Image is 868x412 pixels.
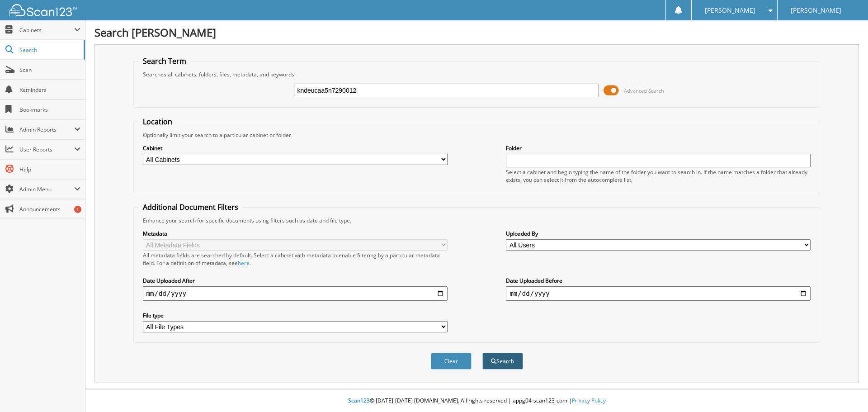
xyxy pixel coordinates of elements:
span: [PERSON_NAME] [791,8,841,13]
span: Scan [19,66,80,74]
label: Folder [506,144,811,152]
label: Date Uploaded Before [506,277,811,284]
span: Announcements [19,205,80,213]
span: Bookmarks [19,106,80,114]
input: start [143,286,448,301]
label: Uploaded By [506,230,811,237]
span: Advanced Search [624,87,664,94]
label: Cabinet [143,144,448,152]
span: Admin Menu [19,185,74,193]
span: Help [19,166,80,173]
a: Privacy Policy [572,397,606,404]
span: Reminders [19,86,80,94]
div: Optionally limit your search to a particular cabinet or folder [138,131,816,139]
div: Searches all cabinets, folders, files, metadata, and keywords [138,71,816,78]
legend: Additional Document Filters [138,202,243,212]
button: Clear [431,353,472,369]
span: Search [19,46,79,54]
div: © [DATE]-[DATE] [DOMAIN_NAME]. All rights reserved | appg04-scan123-com | [85,390,868,412]
a: here [238,259,250,267]
legend: Location [138,117,177,127]
span: Cabinets [19,26,74,34]
legend: Search Term [138,56,191,66]
span: Scan123 [348,397,370,404]
div: Select a cabinet and begin typing the name of the folder you want to search in. If the name match... [506,168,811,184]
div: 1 [74,206,81,213]
span: [PERSON_NAME] [705,8,755,13]
label: File type [143,312,448,319]
h1: Search [PERSON_NAME] [94,25,859,40]
span: Admin Reports [19,126,74,133]
label: Date Uploaded After [143,277,448,284]
iframe: Chat Widget [823,369,868,412]
button: Search [482,353,523,369]
div: All metadata fields are searched by default. Select a cabinet with metadata to enable filtering b... [143,251,448,267]
div: Enhance your search for specific documents using filters such as date and file type. [138,217,816,224]
span: User Reports [19,146,74,153]
label: Metadata [143,230,448,237]
input: end [506,286,811,301]
img: scan123-logo-white.svg [9,4,77,16]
